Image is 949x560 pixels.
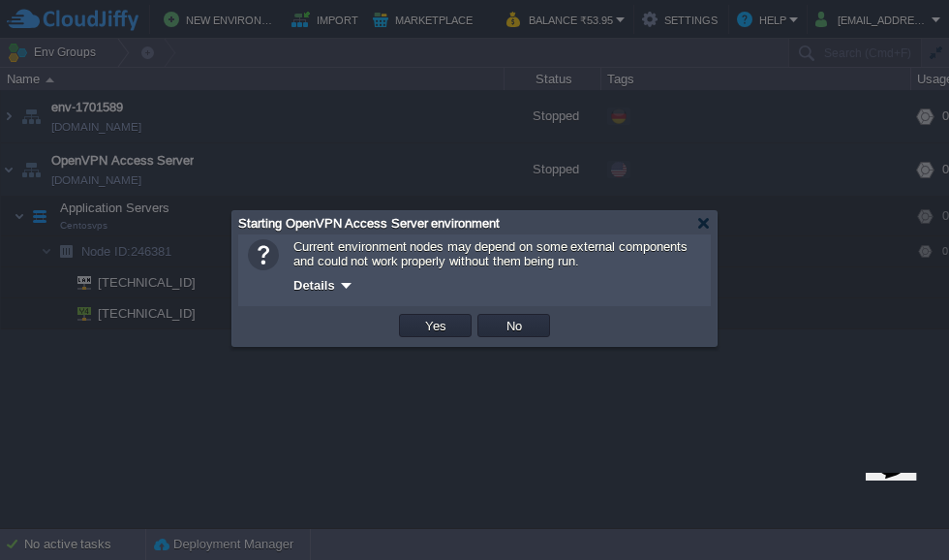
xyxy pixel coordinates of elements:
[501,317,528,334] button: No
[858,473,935,546] iframe: chat widget
[419,317,452,334] button: Yes
[293,239,688,268] span: Current environment nodes may depend on some external components and could not work properly with...
[293,278,335,293] span: Details
[238,216,500,231] span: Starting OpenVPN Access Server environment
